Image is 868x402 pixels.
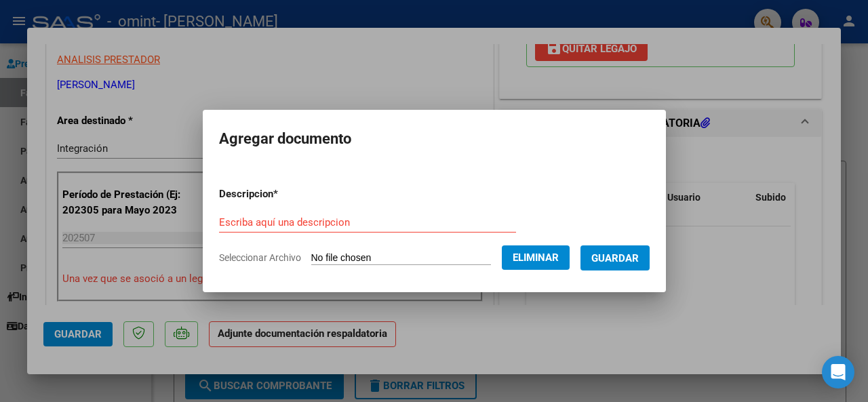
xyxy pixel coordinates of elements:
[591,252,639,264] span: Guardar
[502,245,570,270] button: Eliminar
[219,126,650,152] h2: Agregar documento
[219,186,349,202] p: Descripcion
[580,245,650,270] button: Guardar
[822,356,854,388] div: Open Intercom Messenger
[513,252,559,264] span: Eliminar
[219,252,301,263] span: Seleccionar Archivo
